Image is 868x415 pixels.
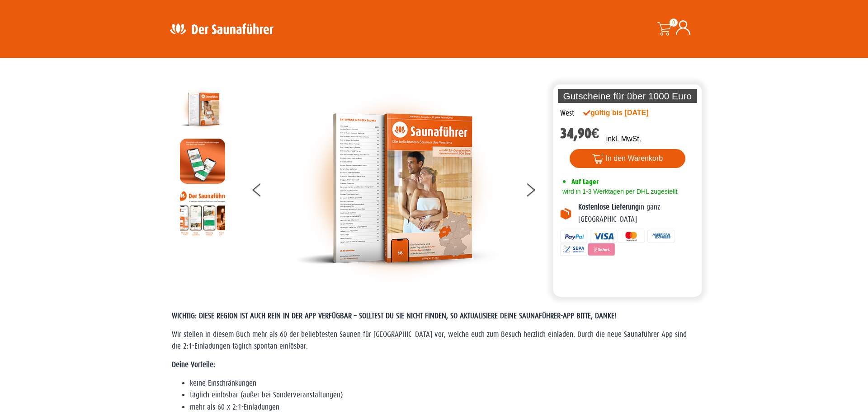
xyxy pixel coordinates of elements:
li: keine Einschränkungen [190,378,696,389]
span: Auf Lager [571,177,599,186]
button: In den Warenkorb [570,149,686,168]
p: inkl. MwSt. [606,134,641,145]
bdi: 34,90 [560,125,599,142]
span: Wir stellen in diesem Buch mehr als 60 der beliebtesten Saunen für [GEOGRAPHIC_DATA] vor, welche ... [172,330,687,350]
span: 0 [670,19,678,27]
li: mehr als 60 x 2:1-Einladungen [190,401,696,413]
img: Anleitung7tn [180,191,225,236]
span: € [591,125,599,142]
span: wird in 1-3 Werktagen per DHL zugestellt [560,188,677,195]
strong: Deine Vorteile: [172,360,215,369]
b: Kostenlose Lieferung [578,203,639,211]
img: MOCKUP-iPhone_regional [180,139,225,184]
div: West [560,107,574,119]
li: täglich einlösbar (außer bei Sonderveranstaltungen) [190,389,696,401]
p: Gutscheine für über 1000 Euro [558,89,697,103]
p: in ganz [GEOGRAPHIC_DATA] [578,201,695,225]
img: der-saunafuehrer-2025-west [295,87,499,290]
span: WICHTIG: DIESE REGION IST AUCH REIN IN DER APP VERFÜGBAR – SOLLTEST DU SIE NICHT FINDEN, SO AKTUA... [172,312,617,320]
div: gültig bis [DATE] [583,107,668,118]
img: der-saunafuehrer-2025-west [180,87,225,132]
